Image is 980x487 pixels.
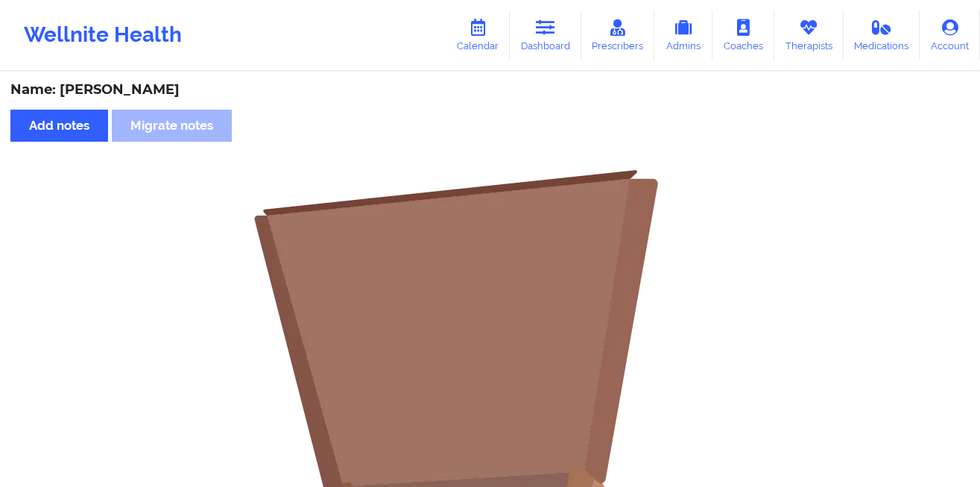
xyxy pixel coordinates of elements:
a: Prescribers [581,10,655,60]
div: Name: [PERSON_NAME] [10,81,970,98]
button: Add notes [10,110,108,142]
a: Coaches [712,10,774,60]
a: Medications [844,10,920,60]
a: Dashboard [510,10,581,60]
a: Account [920,10,980,60]
a: Calendar [446,10,510,60]
a: Therapists [774,10,844,60]
a: Admins [654,10,712,60]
